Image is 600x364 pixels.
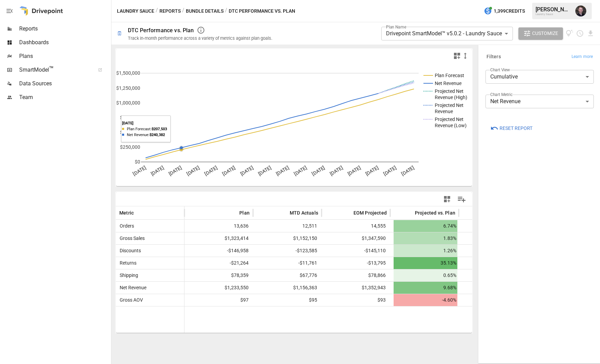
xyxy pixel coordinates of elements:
[186,165,201,177] text: [DATE]
[117,7,154,15] button: Laundry Sauce
[204,165,219,177] text: [DATE]
[19,66,91,74] span: SmartModel
[256,220,318,232] span: 12,511
[256,294,318,306] span: $95
[343,208,353,218] button: Sort
[325,220,387,232] span: 14,555
[290,209,318,216] span: MTD Actuals
[487,53,501,61] h6: Filters
[19,25,110,33] span: Reports
[188,269,250,281] span: $78,359
[394,269,457,281] span: 0.65%
[481,5,528,17] button: 1,399Credits
[239,165,254,177] text: [DATE]
[117,235,145,241] span: Gross Sales
[117,248,141,253] span: Discounts
[381,27,513,40] div: Drivepoint SmartModel™ v5.0.2 - Laundry Sauce
[435,117,464,122] text: Projected Net
[188,232,250,244] span: $1,323,414
[435,102,464,108] text: Projected Net
[435,81,461,86] text: Net Revenue
[347,165,362,177] text: [DATE]
[188,245,250,257] span: -$146,958
[279,208,289,218] button: Sort
[119,209,134,216] span: Metric
[49,65,54,73] span: ™
[575,5,586,16] img: Ian Blair
[116,100,140,106] text: $1,000,000
[386,24,406,30] label: Plan Name
[120,130,140,135] text: $500,000
[532,29,558,38] span: Customize
[116,63,472,186] svg: A chart.
[221,165,237,177] text: [DATE]
[536,13,571,16] div: Laundry Sauce
[435,88,464,94] text: Projected Net
[159,7,181,15] button: Reports
[134,208,144,218] button: Sort
[485,95,594,108] div: Net Revenue
[275,165,290,177] text: [DATE]
[128,27,194,34] div: DTC Performance vs. Plan
[257,165,272,177] text: [DATE]
[256,257,318,269] span: -$11,761
[435,123,467,128] text: Revenue (Low)
[256,282,318,294] span: $1,156,363
[435,109,453,114] text: Revenue
[415,209,455,216] span: Projected vs. Plan
[168,165,183,177] text: [DATE]
[435,73,464,78] text: Plan Forecast
[117,260,136,266] span: Returns
[587,29,595,37] button: Download report
[188,220,250,232] span: 13,636
[566,27,574,40] button: View documentation
[117,285,146,290] span: Net Revenue
[293,165,308,177] text: [DATE]
[120,115,140,120] text: $750,000
[325,257,387,269] span: -$13,795
[576,29,584,37] button: Schedule report
[353,209,387,216] span: EOM Projected
[188,282,250,294] span: $1,233,550
[394,294,457,306] span: -4.60%
[256,232,318,244] span: $1,152,150
[311,165,326,177] text: [DATE]
[19,38,110,47] span: Dashboards
[500,124,532,133] span: Reset Report
[494,7,525,15] span: 1,399 Credits
[536,6,571,13] div: [PERSON_NAME]
[128,36,272,41] div: Track in-month performance across a variety of metrics against plan goals.
[490,67,510,73] label: Chart View
[182,7,184,15] div: /
[19,52,110,60] span: Plans
[117,223,134,229] span: Orders
[325,269,387,281] span: $78,866
[120,144,140,150] text: $250,000
[116,70,140,76] text: $1,500,000
[325,294,387,306] span: $93
[117,30,122,37] div: 🗓
[229,208,239,218] button: Sort
[400,165,416,177] text: [DATE]
[365,165,380,177] text: [DATE]
[490,92,513,97] label: Chart Metric
[186,7,224,15] button: Bundle Details
[116,85,140,91] text: $1,250,000
[325,245,387,257] span: -$145,110
[117,272,138,278] span: Shipping
[325,232,387,244] span: $1,347,590
[383,165,398,177] text: [DATE]
[225,7,227,15] div: /
[485,70,594,84] div: Cumulative
[256,245,318,257] span: -$123,585
[435,95,467,100] text: Revenue (High)
[394,232,457,244] span: 1.83%
[188,257,250,269] span: -$21,264
[325,282,387,294] span: $1,352,943
[239,209,250,216] span: Plan
[571,1,590,21] button: Ian Blair
[394,220,457,232] span: 6.74%
[135,159,140,165] text: $0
